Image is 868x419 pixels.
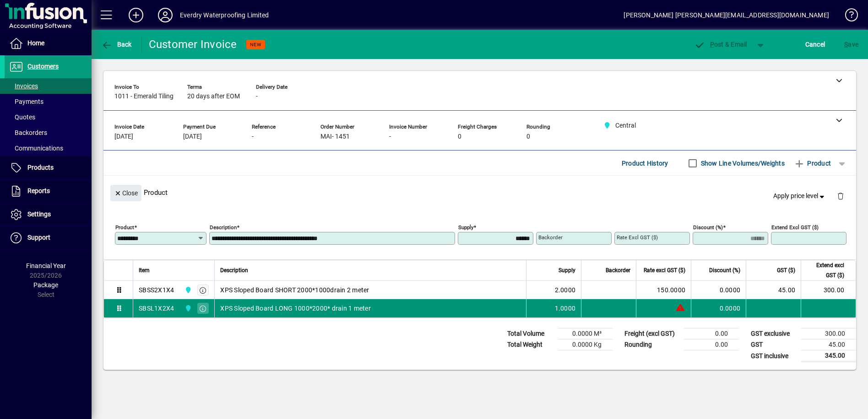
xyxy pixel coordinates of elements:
mat-label: Discount (%) [693,224,723,231]
span: Support [27,234,50,241]
a: Quotes [5,109,92,125]
button: Apply price level [770,188,830,204]
app-page-header-button: Delete [830,192,852,200]
td: 0.0000 [691,281,746,299]
span: - [389,133,391,140]
button: Close [110,185,141,201]
td: 45.00 [801,339,856,350]
td: Freight (excl GST) [620,328,684,339]
a: Support [5,226,92,249]
td: GST exclusive [746,328,801,339]
span: Close [114,186,138,201]
app-page-header-button: Back [92,36,142,53]
span: S [844,41,848,48]
td: Rounding [620,339,684,350]
button: Delete [830,185,852,207]
span: Product [794,156,831,171]
span: Financial Year [26,262,66,269]
span: GST ($) [777,265,795,275]
a: Reports [5,180,92,203]
a: Invoices [5,78,92,94]
span: ost & Email [694,41,747,48]
div: SBSL1X2X4 [139,304,174,313]
span: 2.0000 [555,285,576,295]
div: [PERSON_NAME] [PERSON_NAME][EMAIL_ADDRESS][DOMAIN_NAME] [624,8,829,22]
a: Products [5,156,92,179]
span: Product History [622,156,668,171]
span: XPS Sloped Board LONG 1000*2000* drain 1 meter [220,304,371,313]
span: [DATE] [114,133,133,140]
mat-label: Description [210,224,237,231]
td: GST [746,339,801,350]
app-page-header-button: Close [108,188,144,197]
span: Apply price level [773,191,826,201]
td: 45.00 [746,281,801,299]
a: Settings [5,203,92,226]
span: Invoices [9,82,38,90]
span: Products [27,164,54,171]
mat-label: Rate excl GST ($) [617,234,658,241]
a: Payments [5,94,92,109]
span: 1011 - Emerald Tiling [114,93,174,100]
span: Rate excl GST ($) [644,265,685,275]
button: Back [99,36,134,53]
span: ave [844,37,858,52]
span: NEW [250,42,261,48]
div: Everdry Waterproofing Limited [180,8,269,22]
span: 20 days after EOM [187,93,240,100]
span: Extend excl GST ($) [807,260,844,280]
span: - [252,133,254,140]
button: Product History [618,155,672,172]
span: Settings [27,210,51,218]
a: Knowledge Base [838,2,857,32]
button: Save [842,36,861,53]
span: Cancel [805,37,825,52]
td: 0.0000 M³ [558,328,613,339]
span: 0 [458,133,461,140]
span: - [256,93,258,100]
button: Profile [151,7,180,23]
td: GST inclusive [746,350,801,362]
div: Product [103,176,856,209]
a: Home [5,32,92,55]
a: Communications [5,140,92,156]
td: Total Volume [503,328,558,339]
span: Payments [9,98,43,105]
span: Description [220,265,248,275]
button: Product [789,155,835,172]
button: Post & Email [689,36,752,53]
span: [DATE] [183,133,202,140]
div: 150.0000 [642,285,685,295]
span: Communications [9,145,63,152]
span: XPS Sloped Board SHORT 2000*1000drain 2 meter [220,285,369,295]
button: Cancel [803,36,828,53]
span: Reports [27,187,50,194]
span: Package [33,281,58,289]
a: Backorders [5,125,92,140]
label: Show Line Volumes/Weights [699,159,785,168]
span: P [710,41,714,48]
td: 345.00 [801,350,856,362]
td: 0.0000 Kg [558,339,613,350]
span: Discount (%) [709,265,740,275]
span: MAI- 1451 [320,133,350,140]
td: 300.00 [801,328,856,339]
span: Home [27,39,44,47]
mat-label: Supply [458,224,473,231]
td: 0.00 [684,339,739,350]
span: Central [182,303,193,313]
td: 0.0000 [691,299,746,317]
span: Customers [27,63,59,70]
span: 0 [526,133,530,140]
td: Total Weight [503,339,558,350]
mat-label: Backorder [538,234,563,241]
div: SBSS2X1X4 [139,285,174,295]
span: Quotes [9,113,35,121]
span: Supply [559,265,575,275]
div: Customer Invoice [149,37,237,52]
span: Backorders [9,129,47,136]
td: 0.00 [684,328,739,339]
td: 300.00 [801,281,856,299]
span: Item [139,265,150,275]
button: Add [121,7,151,23]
